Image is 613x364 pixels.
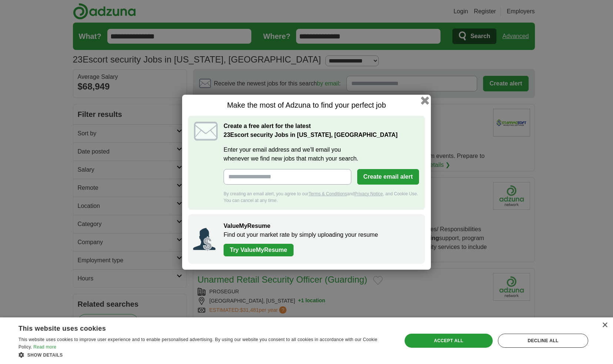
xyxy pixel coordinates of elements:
[33,344,56,350] a: Read more, opens a new window
[19,322,372,333] div: This website uses cookies
[188,101,425,110] h1: Make the most of Adzuna to find your perfect job
[224,131,230,139] span: 23
[194,122,218,141] img: icon_email.svg
[224,230,418,239] p: Find out your market rate by simply uploading your resume
[224,132,398,138] strong: Escort security Jobs in [US_STATE], [GEOGRAPHIC_DATA]
[27,353,63,358] span: Show details
[405,334,493,348] div: Accept all
[224,145,419,163] label: Enter your email address and we'll email you whenever we find new jobs that match your search.
[224,244,294,256] a: Try ValueMyResume
[357,169,419,185] button: Create email alert
[308,191,347,196] a: Terms & Conditions
[224,122,419,139] h2: Create a free alert for the latest
[355,191,383,196] a: Privacy Notice
[19,337,378,350] span: This website uses cookies to improve user experience and to enable personalised advertising. By u...
[224,191,419,204] div: By creating an email alert, you agree to our and , and Cookie Use. You can cancel at any time.
[602,323,607,328] div: Close
[19,351,391,358] div: Show details
[498,334,588,348] div: Decline all
[224,222,418,230] h2: ValueMyResume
